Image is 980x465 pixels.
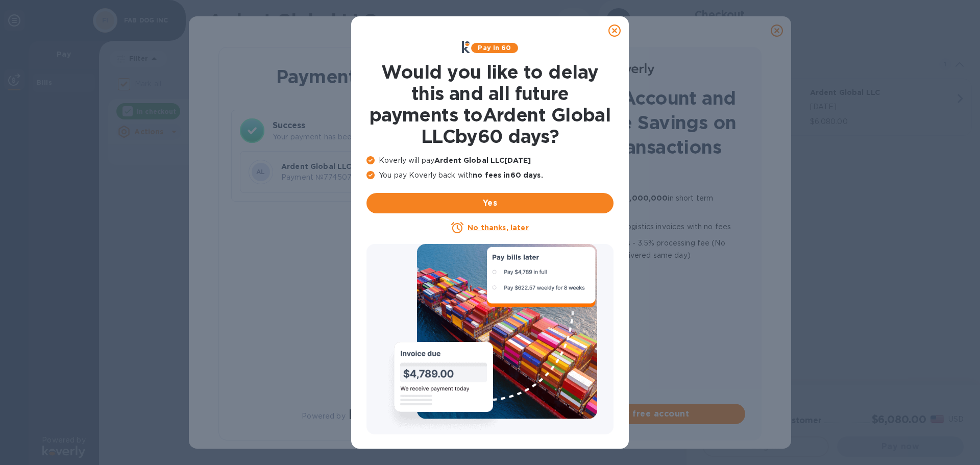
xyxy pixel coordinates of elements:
b: No transaction fees [536,178,612,186]
b: $1,000,000 [622,194,668,202]
h1: Payment Result [235,64,459,89]
span: Create your free account [529,408,737,420]
span: Yes [375,197,605,209]
p: You pay Koverly back with [366,170,614,181]
img: Logo [611,63,654,76]
button: Create your free account [521,404,745,424]
b: 60 more days to pay [536,223,616,231]
h3: Success [273,119,454,132]
b: Total [390,162,410,170]
b: Ardent Global LLC [DATE] [434,156,531,164]
b: Pay in 60 [478,44,511,52]
h1: Create an Account and Unlock Fee Savings on Future Transactions [521,86,745,159]
u: No thanks, later [468,224,528,232]
b: Lower fee [536,239,575,247]
p: $7,556.64 [390,172,446,183]
p: all logistics invoices with no fees [536,221,745,233]
p: Koverly will pay [366,155,614,166]
p: Payment № 77450731 [281,172,386,183]
p: Your payment has been completed. [273,132,454,142]
p: Quick approval for up to in short term financing [536,192,745,216]
b: no fees in 60 days . [473,171,543,179]
p: No transaction limit [536,265,745,278]
p: Powered by [302,411,345,422]
p: for Credit cards - 3.5% processing fee (No transaction limit, funds delivered same day) [536,237,745,261]
b: AL [256,168,265,176]
p: Ardent Global LLC [281,161,386,172]
img: Logo [350,409,393,422]
button: Yes [366,193,614,213]
h1: Would you like to delay this and all future payments to Ardent Global LLC by 60 days ? [366,61,614,147]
